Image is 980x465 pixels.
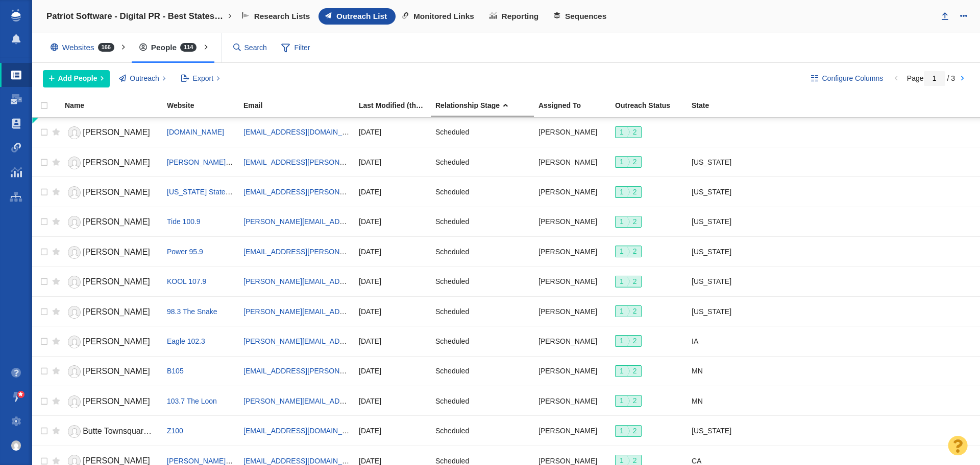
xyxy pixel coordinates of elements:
[431,267,534,296] td: Scheduled
[243,307,423,316] a: [PERSON_NAME][EMAIL_ADDRESS][DOMAIN_NAME]
[435,337,469,346] span: Scheduled
[483,8,547,25] a: Reporting
[692,151,759,173] div: [US_STATE]
[243,188,423,196] a: [EMAIL_ADDRESS][PERSON_NAME][DOMAIN_NAME]
[98,43,114,52] span: 166
[538,271,606,293] div: [PERSON_NAME]
[435,307,469,316] span: Scheduled
[692,240,759,262] div: [US_STATE]
[167,307,217,316] a: 98.3 The Snake
[243,248,423,256] a: [EMAIL_ADDRESS][PERSON_NAME][DOMAIN_NAME]
[83,397,150,406] span: [PERSON_NAME]
[58,73,97,84] span: Add People
[359,271,426,293] div: [DATE]
[435,158,469,167] span: Scheduled
[167,427,183,435] a: Z100
[11,440,21,451] img: fd22f7e66fffb527e0485d027231f14a
[167,102,242,109] div: Website
[167,217,201,226] a: Tide 100.9
[83,427,235,435] span: Butte Townsquare team Townsquare team
[167,158,241,166] a: [PERSON_NAME] 92.5
[43,36,127,59] div: Websites
[243,397,482,405] a: [PERSON_NAME][EMAIL_ADDRESS][PERSON_NAME][DOMAIN_NAME]
[538,390,606,412] div: [PERSON_NAME]
[359,151,426,173] div: [DATE]
[83,277,150,286] span: [PERSON_NAME]
[538,300,606,322] div: [PERSON_NAME]
[538,102,614,109] div: Assigned To
[805,70,889,87] button: Configure Columns
[538,330,606,352] div: [PERSON_NAME]
[167,248,203,256] a: Power 95.9
[538,102,614,110] a: Assigned To
[83,337,150,346] span: [PERSON_NAME]
[359,102,434,109] div: Date the Contact information in this project was last edited
[431,237,534,267] td: Scheduled
[615,102,691,110] a: Outreach Status
[565,12,606,21] span: Sequences
[435,277,469,286] span: Scheduled
[83,456,150,465] span: [PERSON_NAME]
[359,121,426,143] div: [DATE]
[243,427,364,435] a: [EMAIL_ADDRESS][DOMAIN_NAME]
[907,74,955,82] span: Page / 3
[692,419,759,441] div: [US_STATE]
[167,128,224,136] a: [DOMAIN_NAME]
[435,396,469,406] span: Scheduled
[243,337,482,345] a: [PERSON_NAME][EMAIL_ADDRESS][PERSON_NAME][DOMAIN_NAME]
[435,366,469,375] span: Scheduled
[243,158,423,166] a: [EMAIL_ADDRESS][PERSON_NAME][DOMAIN_NAME]
[243,102,358,109] div: Email
[65,303,158,321] a: [PERSON_NAME]
[435,187,469,196] span: Scheduled
[65,154,158,172] a: [PERSON_NAME]
[359,300,426,322] div: [DATE]
[359,419,426,441] div: [DATE]
[167,337,205,345] span: Eagle 102.3
[11,9,20,21] img: buzzstream_logo_iconsimple.png
[359,240,426,262] div: [DATE]
[167,277,206,285] a: KOOL 107.9
[359,330,426,352] div: [DATE]
[538,151,606,173] div: [PERSON_NAME]
[83,248,150,256] span: [PERSON_NAME]
[83,128,150,137] span: [PERSON_NAME]
[243,102,358,110] a: Email
[175,70,226,87] button: Export
[65,102,166,110] a: Name
[359,181,426,203] div: [DATE]
[431,207,534,236] td: Scheduled
[692,390,759,412] div: MN
[413,12,474,21] span: Monitored Links
[193,73,213,84] span: Export
[692,300,759,322] div: [US_STATE]
[435,426,469,435] span: Scheduled
[359,390,426,412] div: [DATE]
[435,217,469,226] span: Scheduled
[83,307,150,316] span: [PERSON_NAME]
[65,184,158,202] a: [PERSON_NAME]
[692,360,759,382] div: MN
[692,211,759,233] div: [US_STATE]
[431,296,534,326] td: Scheduled
[692,102,767,109] div: State
[65,333,158,351] a: [PERSON_NAME]
[83,367,150,375] span: [PERSON_NAME]
[692,330,759,352] div: IA
[431,118,534,147] td: Scheduled
[318,8,396,25] a: Outreach List
[396,8,483,25] a: Monitored Links
[243,457,364,465] a: [EMAIL_ADDRESS][DOMAIN_NAME]
[83,158,150,167] span: [PERSON_NAME]
[167,457,397,465] a: [PERSON_NAME]-TV ([GEOGRAPHIC_DATA], [GEOGRAPHIC_DATA])
[359,360,426,382] div: [DATE]
[431,386,534,416] td: Scheduled
[359,102,434,110] a: Last Modified (this project)
[435,102,537,109] div: Relationship Stage
[65,102,166,109] div: Name
[431,177,534,207] td: Scheduled
[167,367,184,375] a: B105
